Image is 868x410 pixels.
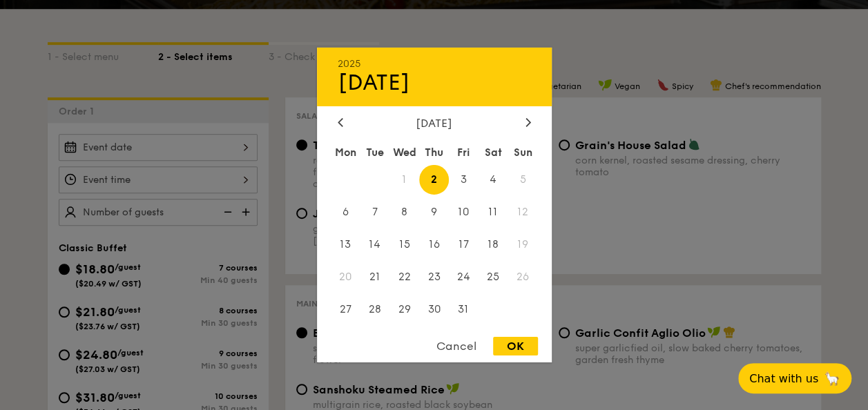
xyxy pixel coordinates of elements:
span: 4 [479,165,508,195]
div: Wed [389,140,419,165]
div: OK [493,337,538,355]
span: 17 [449,230,479,260]
div: Thu [419,140,449,165]
span: 15 [389,230,419,260]
span: 19 [508,230,538,260]
span: 23 [419,262,449,291]
span: 24 [449,262,479,291]
div: Sun [508,140,538,165]
div: Sat [479,140,508,165]
span: 1 [389,165,419,195]
div: Tue [360,140,389,165]
span: 16 [419,230,449,260]
span: 5 [508,165,538,195]
span: 10 [449,197,479,227]
span: 30 [419,294,449,324]
span: 11 [479,197,508,227]
span: 6 [331,197,360,227]
button: Chat with us🦙 [738,363,851,393]
div: 2025 [338,58,531,70]
div: Mon [331,140,360,165]
span: 🦙 [824,371,840,387]
span: 29 [389,294,419,324]
span: 12 [508,197,538,227]
span: 3 [449,165,479,195]
div: [DATE] [338,70,531,96]
div: Fri [449,140,479,165]
span: 8 [389,197,419,227]
span: 13 [331,230,360,260]
div: Cancel [423,337,490,355]
span: 21 [360,262,389,291]
span: 31 [449,294,479,324]
span: 27 [331,294,360,324]
span: 18 [479,230,508,260]
span: 22 [389,262,419,291]
span: 25 [479,262,508,291]
span: 20 [331,262,360,291]
div: [DATE] [338,117,531,130]
span: 7 [360,197,389,227]
span: 14 [360,230,389,260]
span: 2 [419,165,449,195]
span: 28 [360,294,389,324]
span: Chat with us [749,372,818,385]
span: 26 [508,262,538,291]
span: 9 [419,197,449,227]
